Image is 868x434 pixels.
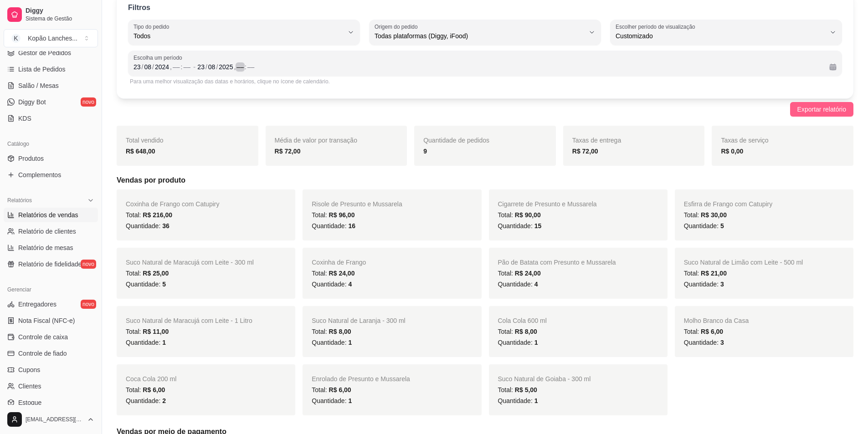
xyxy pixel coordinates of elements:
[244,62,247,71] div: :
[162,281,166,288] span: 5
[162,222,169,230] span: 36
[236,62,245,71] div: hora, Data final,
[11,34,21,43] span: K
[684,211,727,219] span: Total:
[498,222,542,230] span: Quantidade:
[28,34,77,43] div: Kopão Lanches ...
[141,62,144,71] div: /
[701,270,727,277] span: R$ 21,00
[423,148,427,155] strong: 9
[172,62,181,71] div: hora, Data inicial,
[515,328,537,335] span: R$ 8,00
[375,23,421,31] label: Origem do pedido
[126,211,172,219] span: Total:
[312,222,355,230] span: Quantidade:
[18,316,75,325] span: Nota Fiscal (NFC-e)
[312,281,352,288] span: Quantidade:
[126,375,176,383] span: Coca Cola 200 ml
[515,211,541,219] span: R$ 90,00
[7,197,32,204] span: Relatórios
[797,104,846,114] span: Exportar relatório
[4,297,98,311] a: Entregadoresnovo
[684,222,724,230] span: Quantidade:
[498,211,541,219] span: Total:
[26,15,94,22] span: Sistema de Gestão
[4,78,98,93] a: Salão / Mesas
[117,175,853,186] h5: Vendas por produto
[4,395,98,410] a: Estoque
[18,97,46,107] span: Diggy Bot
[498,259,616,266] span: Pão de Batata com Presunto e Mussarela
[18,65,66,74] span: Lista de Pedidos
[207,62,216,71] div: mês, Data final,
[4,151,98,166] a: Produtos
[498,328,537,335] span: Total:
[218,62,234,71] div: ano, Data final,
[329,270,355,277] span: R$ 24,00
[312,386,351,393] span: Total:
[126,281,166,288] span: Quantidade:
[329,328,351,335] span: R$ 8,00
[143,211,172,219] span: R$ 216,00
[515,270,541,277] span: R$ 24,00
[4,4,98,26] a: DiggySistema de Gestão
[684,200,773,208] span: Esfirra de Frango com Catupiry
[572,148,598,155] strong: R$ 72,00
[275,137,357,144] span: Média de valor por transação
[247,62,256,71] div: minuto, Data final,
[162,397,166,404] span: 2
[18,154,44,163] span: Produtos
[196,62,205,71] div: dia, Data final,
[4,137,98,151] div: Catálogo
[205,62,208,71] div: /
[18,81,59,90] span: Salão / Mesas
[143,270,169,277] span: R$ 25,00
[4,208,98,222] a: Relatórios de vendas
[169,62,173,71] div: ,
[720,339,724,346] span: 3
[4,224,98,239] a: Relatório de clientes
[143,328,169,335] span: R$ 11,00
[572,137,621,144] span: Taxas de entrega
[498,281,538,288] span: Quantidade:
[18,48,71,57] span: Gestor de Pedidos
[498,200,597,208] span: Cigarrete de Presunto e Mussarela
[182,62,191,71] div: minuto, Data inicial,
[126,137,164,144] span: Total vendido
[348,339,352,346] span: 1
[126,270,169,277] span: Total:
[312,200,402,208] span: Risole de Presunto e Mussarela
[312,259,366,266] span: Coxinha de Frango
[348,222,355,230] span: 16
[4,282,98,297] div: Gerenciar
[126,200,219,208] span: Coxinha de Frango com Catupiry
[18,382,41,391] span: Clientes
[134,54,837,61] span: Escolha um período
[128,20,360,45] button: Tipo do pedidoTodos
[348,397,352,404] span: 1
[134,23,172,31] label: Tipo do pedido
[534,222,542,230] span: 15
[498,375,591,383] span: Suco Natural de Goiaba - 300 ml
[826,60,840,74] button: Calendário
[18,398,41,407] span: Estoque
[684,328,723,335] span: Total:
[4,46,98,60] a: Gestor de Pedidos
[126,259,254,266] span: Suco Natural de Maracujá com Leite - 300 ml
[4,240,98,255] a: Relatório de mesas
[329,386,351,393] span: R$ 6,00
[126,148,155,155] strong: R$ 648,00
[701,328,723,335] span: R$ 6,00
[684,317,749,324] span: Molho Branco da Casa
[154,62,170,71] div: ano, Data inicial,
[4,379,98,393] a: Clientes
[133,62,142,71] div: dia, Data inicial,
[790,102,853,117] button: Exportar relatório
[26,416,83,423] span: [EMAIL_ADDRESS][DOMAIN_NAME]
[684,281,724,288] span: Quantidade:
[18,300,56,309] span: Entregadores
[534,281,538,288] span: 4
[18,365,40,374] span: Cupons
[4,408,98,430] button: [EMAIL_ADDRESS][DOMAIN_NAME]
[721,148,743,155] strong: R$ 0,00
